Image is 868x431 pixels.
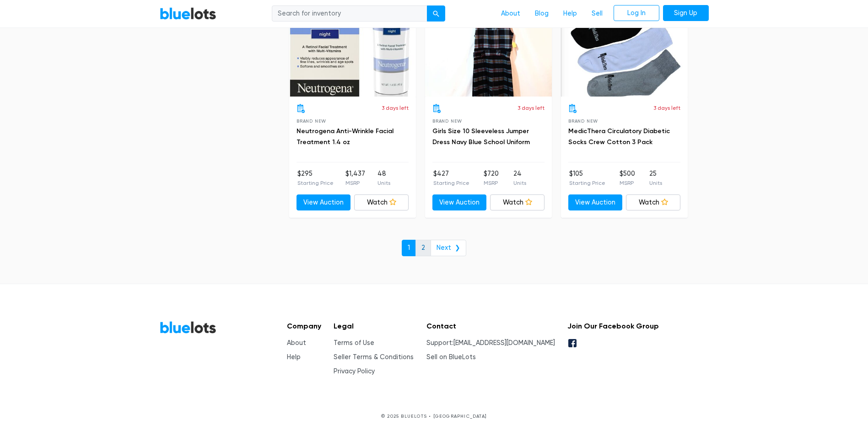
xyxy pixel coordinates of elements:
[289,0,416,97] a: Live Auction 0 bids
[377,179,390,187] p: Units
[377,169,390,187] li: 48
[345,169,365,187] li: $1,437
[426,322,555,330] h5: Contact
[663,5,709,22] a: Sign Up
[649,179,662,187] p: Units
[626,194,680,211] a: Watch
[426,338,555,348] li: Support:
[160,321,216,334] a: BlueLots
[433,179,469,187] p: Starting Price
[614,5,659,22] a: Log In
[415,240,431,256] a: 2
[287,322,321,330] h5: Company
[490,194,545,211] a: Watch
[334,322,414,330] h5: Legal
[272,5,427,22] input: Search for inventory
[584,5,610,22] a: Sell
[568,119,598,124] span: Brand New
[568,127,670,146] a: MedicThera Circulatory Diabetic Socks Crew Cotton 3 Pack
[402,240,416,256] a: 1
[569,179,605,187] p: Starting Price
[297,127,394,146] a: Neutrogena Anti-Wrinkle Facial Treatment 1.4 oz
[569,169,605,187] li: $105
[431,240,466,256] a: Next ❯
[513,179,526,187] p: Units
[556,5,584,22] a: Help
[561,0,688,97] a: Live Auction 0 bids
[484,179,499,187] p: MSRP
[513,169,526,187] li: 24
[425,0,552,97] a: Live Auction 0 bids
[567,322,659,330] h5: Join Our Facebook Group
[160,7,216,20] a: BlueLots
[568,194,623,211] a: View Auction
[334,339,374,347] a: Terms of Use
[528,5,556,22] a: Blog
[334,367,375,375] a: Privacy Policy
[297,194,351,211] a: View Auction
[433,169,469,187] li: $427
[432,194,487,211] a: View Auction
[297,169,334,187] li: $295
[453,339,555,347] a: [EMAIL_ADDRESS][DOMAIN_NAME]
[297,119,326,124] span: Brand New
[620,179,635,187] p: MSRP
[160,413,709,420] p: © 2025 BLUELOTS • [GEOGRAPHIC_DATA]
[345,179,365,187] p: MSRP
[287,353,301,361] a: Help
[484,169,499,187] li: $720
[426,353,476,361] a: Sell on BlueLots
[354,194,409,211] a: Watch
[518,104,545,112] p: 3 days left
[287,339,306,347] a: About
[649,169,662,187] li: 25
[334,353,414,361] a: Seller Terms & Conditions
[297,179,334,187] p: Starting Price
[494,5,528,22] a: About
[432,127,530,146] a: Girls Size 10 Sleeveless Jumper Dress Navy Blue School Uniform
[653,104,680,112] p: 3 days left
[382,104,409,112] p: 3 days left
[432,119,462,124] span: Brand New
[620,169,635,187] li: $500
